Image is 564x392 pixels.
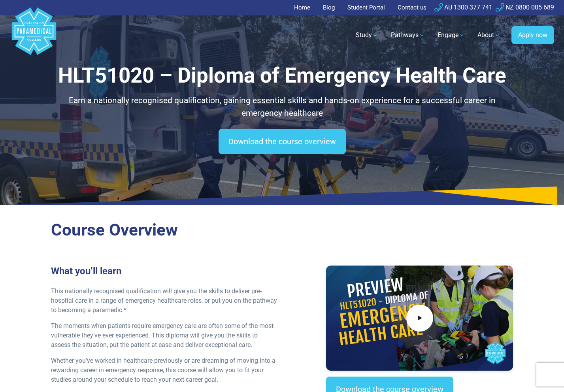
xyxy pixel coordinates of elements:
h1: HLT51020 – Diploma of Emergency Health Care [51,63,513,88]
p: Whether you’ve worked in healthcare previously or are dreaming of moving into a rewarding career ... [51,356,277,384]
a: Pathways [386,24,430,46]
a: Download the course overview [219,129,346,154]
h3: What you’ll learn [51,266,277,277]
p: The moments when patients require emergency care are often some of the most vulnerable they’ve ev... [51,321,277,350]
p: This nationally recognised qualification will give you the skills to deliver pre-hospital care in... [51,286,277,315]
a: Apply now [511,26,554,44]
a: Australian Paramedical College [10,15,58,55]
a: About [473,24,505,46]
a: AU 1300 377 741 [434,4,492,11]
a: Engage [433,24,470,46]
h2: Course Overview [51,220,513,240]
a: NZ 0800 005 689 [496,4,554,11]
a: Study [351,24,383,46]
p: Earn a nationally recognised qualification, gaining essential skills and hands-on experience for ... [51,94,513,119]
